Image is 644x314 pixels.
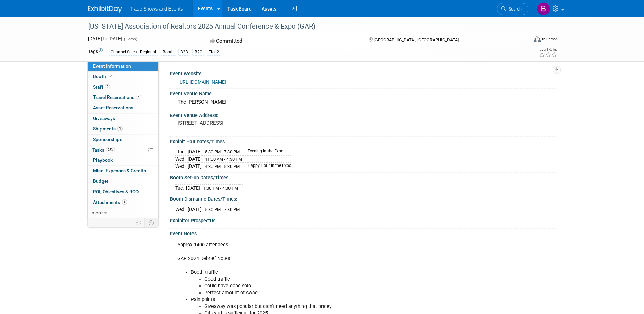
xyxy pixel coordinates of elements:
span: Trade Shows and Events [130,6,183,12]
td: Personalize Event Tab Strip [133,218,145,227]
div: Event Rating [539,48,557,51]
span: 2 [105,84,110,89]
span: 11:00 AM - 4:30 PM [205,157,242,162]
a: Attachments4 [88,197,158,208]
i: Booth reservation complete [109,74,112,78]
span: [GEOGRAPHIC_DATA], [GEOGRAPHIC_DATA] [374,37,459,42]
span: 75% [106,147,115,152]
pre: [STREET_ADDRESS] [178,120,324,126]
img: ExhibitDay [88,6,122,13]
td: [DATE] [188,148,202,156]
a: Tasks75% [88,145,158,155]
a: Asset Reservations [88,103,158,113]
span: Misc. Expenses & Credits [93,168,146,173]
span: more [92,210,103,215]
div: Booth [161,49,176,56]
a: Travel Reservations1 [88,92,158,103]
a: Budget [88,176,158,187]
a: Giveaways [88,114,158,124]
a: Search [497,3,528,15]
span: (5 days) [123,37,137,41]
img: Barbara Wilkinson [537,2,550,15]
span: Budget [93,178,108,184]
td: [DATE] [188,206,202,213]
li: Good traffic [204,276,477,283]
a: Sponsorships [88,135,158,145]
td: Tue. [175,148,188,156]
img: Format-Inperson.png [534,36,541,42]
span: Giveaways [93,116,115,121]
span: Tasks [92,147,115,153]
td: Wed. [175,163,188,170]
span: Attachments [93,199,127,205]
div: Booth Set-up Dates/Times: [170,173,556,181]
div: Booth Dismantle Dates/Times: [170,194,556,203]
a: Misc. Expenses & Credits [88,166,158,176]
td: Tue. [175,184,186,191]
div: Event Venue Name: [170,89,556,97]
a: Staff2 [88,82,158,92]
a: more [88,208,158,218]
td: [DATE] [188,155,202,163]
span: ROI, Objectives & ROO [93,189,139,194]
span: Booth [93,74,114,79]
a: Event Information [88,61,158,71]
span: 1 [117,126,123,131]
td: Toggle Event Tabs [144,218,158,227]
span: Travel Reservations [93,94,141,100]
span: 4:30 PM - 5:30 PM [205,164,240,169]
span: 5:30 PM - 7:30 PM [205,149,240,154]
div: Event Format [488,35,558,46]
span: 4 [122,199,127,205]
span: Shipments [93,126,123,132]
div: Exhibit Hall Dates/Times: [170,137,556,145]
div: The [PERSON_NAME] [175,97,551,107]
td: Tags [88,48,103,56]
span: Search [506,6,522,12]
li: Booth traffic [191,269,477,296]
span: to [102,36,108,41]
span: Event Information [93,63,131,69]
a: Playbook [88,155,158,165]
span: 5:30 PM - 7:30 PM [205,207,240,212]
div: Exhibitor Prospectus: [170,215,556,224]
span: [DATE] [DATE] [88,36,122,41]
div: Event Website: [170,69,556,77]
div: Event Notes: [170,229,556,237]
div: Tier 2 [207,49,221,56]
div: Channel Sales - Regional [109,49,158,56]
li: Could have done solo [204,283,477,290]
a: Booth [88,72,158,82]
div: Event Venue Address: [170,110,556,119]
span: Asset Reservations [93,105,133,110]
div: B2C [192,49,204,56]
span: 1:00 PM - 4:00 PM [203,186,238,191]
div: B2B [178,49,190,56]
a: [URL][DOMAIN_NAME] [178,79,226,85]
td: Wed. [175,206,188,213]
td: [DATE] [188,163,202,170]
span: Sponsorships [93,137,122,142]
span: 1 [136,95,141,100]
td: Wed. [175,155,188,163]
td: [DATE] [186,184,200,191]
div: Committed [208,35,358,47]
li: Giveaway was popular but didn't need anything that pricey [204,303,477,310]
li: Perfect amount of swag [204,290,477,296]
div: [US_STATE] Association of Realtors 2025 Annual Conference & Expo (GAR) [86,20,518,33]
div: In-Person [542,37,558,42]
span: Staff [93,84,110,90]
a: ROI, Objectives & ROO [88,187,158,197]
span: Playbook [93,157,113,163]
a: Shipments1 [88,124,158,134]
td: Happy Hour in the Expo [243,163,291,170]
td: Evening in the Expo [243,148,291,156]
